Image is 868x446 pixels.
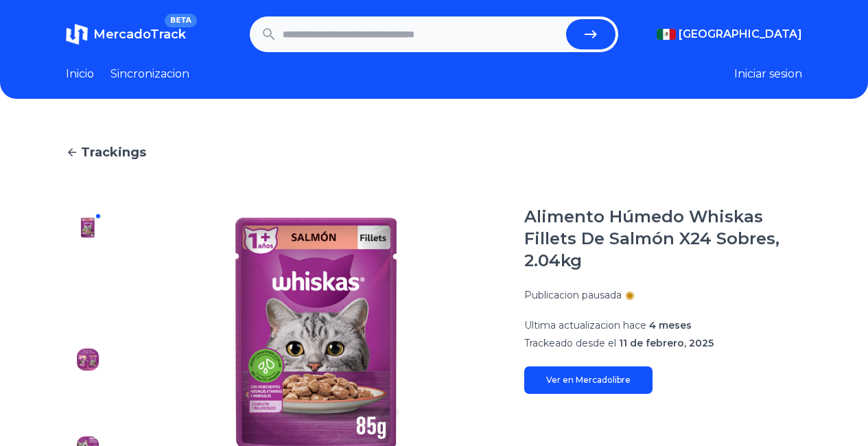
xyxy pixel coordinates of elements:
img: Alimento Húmedo Whiskas Fillets De Salmón X24 Sobres, 2.04kg [77,349,99,371]
a: MercadoTrackBETA [66,23,186,45]
button: Iniciar sesion [734,66,802,82]
button: [GEOGRAPHIC_DATA] [657,26,802,43]
img: Alimento Húmedo Whiskas Fillets De Salmón X24 Sobres, 2.04kg [77,217,99,239]
span: MercadoTrack [93,27,186,42]
span: Ultima actualizacion hace [524,319,646,331]
span: Trackeado desde el [524,337,616,349]
a: Inicio [66,66,94,82]
img: Alimento Húmedo Whiskas Fillets De Salmón X24 Sobres, 2.04kg [77,305,99,327]
img: Alimento Húmedo Whiskas Fillets De Salmón X24 Sobres, 2.04kg [77,392,99,414]
span: Trackings [81,143,146,162]
img: Alimento Húmedo Whiskas Fillets De Salmón X24 Sobres, 2.04kg [77,261,99,283]
img: MercadoTrack [66,23,88,45]
a: Ver en Mercadolibre [524,366,653,394]
h1: Alimento Húmedo Whiskas Fillets De Salmón X24 Sobres, 2.04kg [524,206,802,272]
a: Trackings [66,143,802,162]
span: 11 de febrero, 2025 [619,337,714,349]
p: Publicacion pausada [524,288,622,302]
span: [GEOGRAPHIC_DATA] [679,26,802,43]
a: Sincronizacion [110,66,189,82]
span: 4 meses [649,319,692,331]
span: BETA [165,14,197,27]
img: Mexico [657,29,676,40]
